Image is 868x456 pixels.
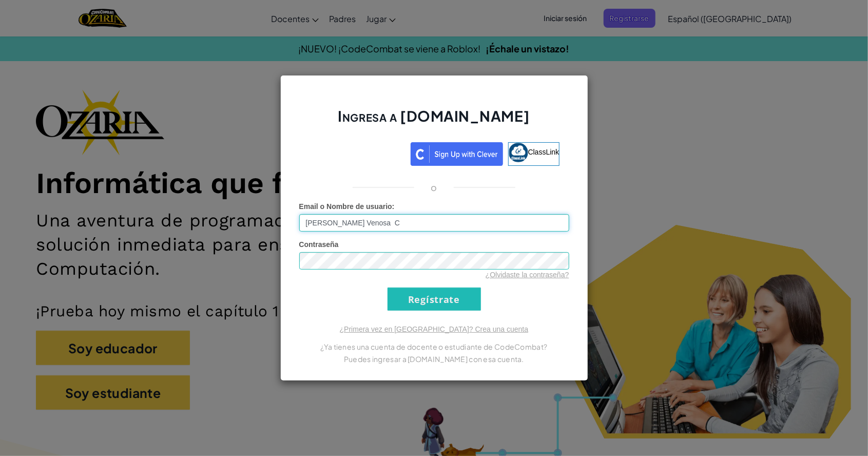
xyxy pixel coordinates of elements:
[388,288,481,311] input: Regístrate
[299,202,392,211] span: Email o Nombre de usuario
[431,181,437,194] p: o
[509,143,528,162] img: classlink-logo-small.png
[299,240,339,249] span: Contraseña
[528,148,560,156] span: ClassLink
[299,201,395,212] label: :
[340,325,529,333] a: ¿Primera vez en [GEOGRAPHIC_DATA]? Crea una cuenta
[303,141,411,164] iframe: Botón de Acceder con Google
[299,353,569,365] p: Puedes ingresar a [DOMAIN_NAME] con esa cuenta.
[411,142,503,166] img: clever_sso_button@2x.png
[486,271,569,279] a: ¿Olvidaste la contraseña?
[299,106,569,136] h2: Ingresa a [DOMAIN_NAME]
[299,340,569,353] p: ¿Ya tienes una cuenta de docente o estudiante de CodeCombat?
